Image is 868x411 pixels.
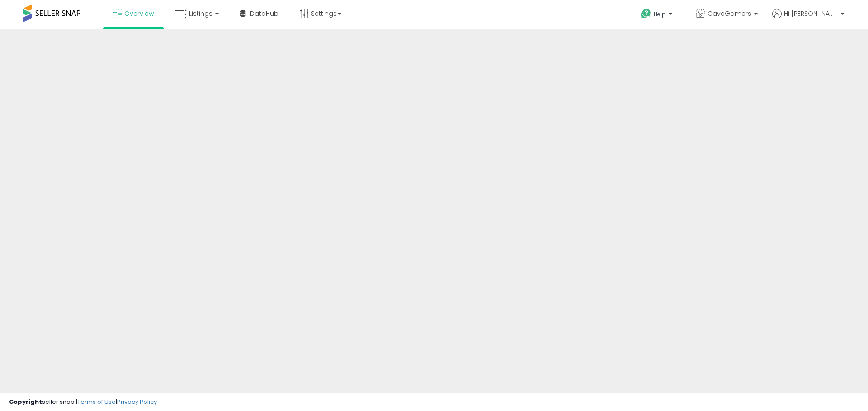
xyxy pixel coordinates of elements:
[124,9,154,18] span: Overview
[250,9,278,18] span: DataHub
[654,10,666,18] span: Help
[9,397,42,406] strong: Copyright
[772,9,844,29] a: Hi [PERSON_NAME]
[77,397,116,406] a: Terms of Use
[117,397,157,406] a: Privacy Policy
[633,1,681,29] a: Help
[708,9,751,18] span: CaveGamers
[189,9,212,18] span: Listings
[9,398,157,406] div: seller snap | |
[784,9,838,18] span: Hi [PERSON_NAME]
[640,8,651,19] i: Get Help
